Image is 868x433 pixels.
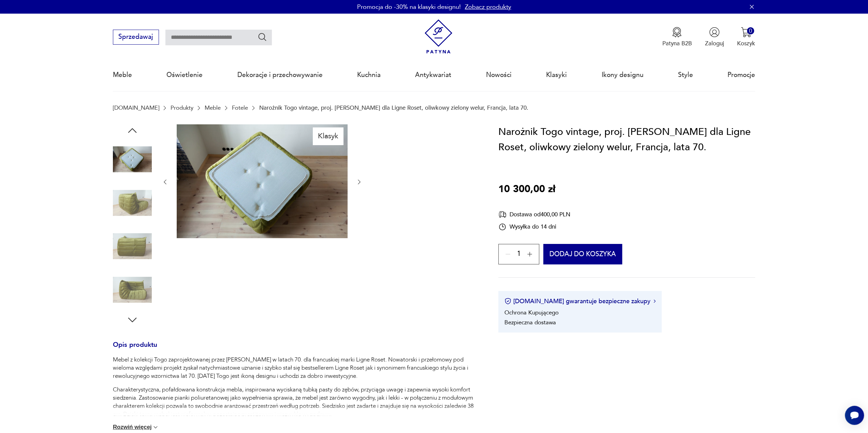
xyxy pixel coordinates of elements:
[747,27,754,34] div: 0
[486,59,512,91] a: Nowości
[498,124,755,155] h1: Narożnik Togo vintage, proj. [PERSON_NAME] dla Ligne Roset, oliwkowy zielony welur, Francja, lata...
[546,59,567,91] a: Klasyki
[498,223,570,231] div: Wysyłka do 14 dni
[504,319,556,326] li: Bezpieczna dostawa
[113,356,479,380] p: Mebel z kolekcji Togo zaprojektowanej przez [PERSON_NAME] w latach 70. dla francuskiej marki Lign...
[662,27,692,47] button: Patyna B2B
[113,342,479,356] h3: Opis produktu
[113,270,152,309] img: Zdjęcie produktu Narożnik Togo vintage, proj. M. Ducaroy dla Ligne Roset, oliwkowy zielony welur,...
[737,27,755,47] button: 0Koszyk
[705,27,724,47] button: Zaloguj
[313,127,343,144] div: Klasyk
[171,105,193,111] a: Produkty
[498,210,570,219] div: Dostawa od 400,00 PLN
[113,105,159,111] a: [DOMAIN_NAME]
[504,309,559,316] li: Ochrona Kupującego
[205,105,221,111] a: Meble
[465,3,511,11] a: Zobacz produkty
[113,59,132,91] a: Meble
[504,297,656,306] button: [DOMAIN_NAME] gwarantuje bezpieczne zakupy
[357,3,461,11] p: Promocja do -30% na klasyki designu!
[421,19,456,54] img: Patyna - sklep z meblami i dekoracjami vintage
[672,27,682,37] img: Ikona medalu
[113,30,159,45] button: Sprzedawaj
[653,299,656,303] img: Ikona strzałki w prawo
[415,59,451,91] a: Antykwariat
[727,59,755,91] a: Promocje
[258,32,267,42] button: Szukaj
[498,182,555,197] p: 10 300,00 zł
[498,210,506,219] img: Ikona dostawy
[113,35,159,40] a: Sprzedawaj
[113,227,152,266] img: Zdjęcie produktu Narożnik Togo vintage, proj. M. Ducaroy dla Ligne Roset, oliwkowy zielony welur,...
[259,105,528,111] p: Narożnik Togo vintage, proj. [PERSON_NAME] dla Ligne Roset, oliwkowy zielony welur, Francja, lata...
[237,59,323,91] a: Dekoracje i przechowywanie
[662,27,692,47] a: Ikona medaluPatyna B2B
[232,105,248,111] a: Fotele
[166,59,203,91] a: Oświetlenie
[113,183,152,222] img: Zdjęcie produktu Narożnik Togo vintage, proj. M. Ducaroy dla Ligne Roset, oliwkowy zielony welur,...
[113,386,479,418] p: Charakterystyczna, pofałdowana konstrukcja mebla, inspirowana wyciskaną tubką pasty do zębów, prz...
[709,27,720,37] img: Ikonka użytkownika
[357,59,381,91] a: Kuchnia
[113,140,152,179] img: Zdjęcie produktu Narożnik Togo vintage, proj. M. Ducaroy dla Ligne Roset, oliwkowy zielony welur,...
[113,424,159,431] button: Rozwiń więcej
[543,244,622,264] button: Dodaj do koszyka
[737,40,755,47] p: Koszyk
[845,406,864,425] iframe: Smartsupp widget button
[517,251,520,257] span: 1
[662,40,692,47] p: Patyna B2B
[705,40,724,47] p: Zaloguj
[177,124,348,238] img: Zdjęcie produktu Narożnik Togo vintage, proj. M. Ducaroy dla Ligne Roset, oliwkowy zielony welur,...
[504,298,511,305] img: Ikona certyfikatu
[601,59,643,91] a: Ikony designu
[152,424,159,431] img: chevron down
[741,27,751,37] img: Ikona koszyka
[678,59,693,91] a: Style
